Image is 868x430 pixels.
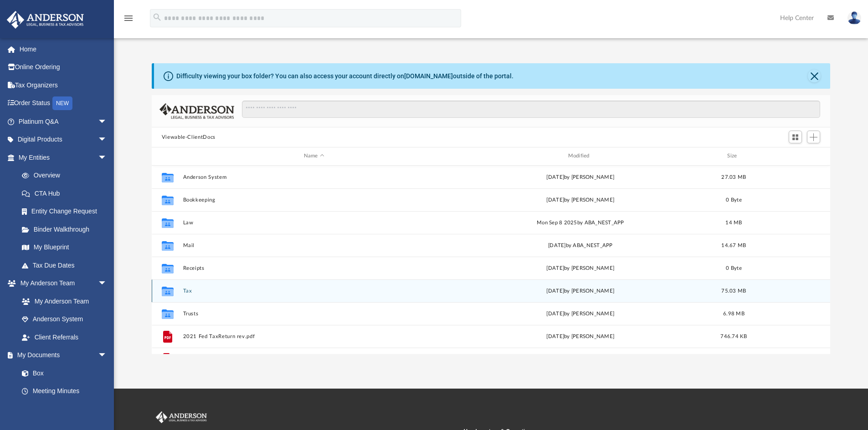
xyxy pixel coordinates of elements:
div: Modified [449,152,711,160]
a: My Entitiesarrow_drop_down [6,148,121,167]
a: Client Referrals [13,328,116,346]
input: Search files and folders [242,101,820,118]
a: My Blueprint [13,238,116,257]
span: 6.98 MB [723,311,745,316]
span: arrow_drop_down [98,148,116,167]
div: [DATE] by [PERSON_NAME] [449,309,712,318]
a: Online Ordering [6,58,121,76]
span: arrow_drop_down [98,274,116,293]
button: Tax [183,288,445,294]
span: arrow_drop_down [98,112,116,131]
div: Difficulty viewing your box folder? You can also access your account directly on outside of the p... [176,71,514,81]
a: Digital Productsarrow_drop_down [6,131,121,149]
a: Anderson System [13,310,116,329]
a: Tax Due Dates [13,256,121,274]
img: User Pic [847,11,861,25]
button: Mail [183,243,445,248]
span: 14 MB [725,220,742,225]
div: [DATE] by [PERSON_NAME] [449,332,712,340]
button: Law [183,220,445,226]
button: Anderson System [183,174,445,180]
a: My Documentsarrow_drop_down [6,346,116,364]
a: Meeting Minutes [13,382,116,400]
a: Platinum Q&Aarrow_drop_down [6,112,121,131]
button: Bookkeeping [183,197,445,203]
div: [DATE] by ABA_NEST_APP [449,241,712,249]
span: 14.67 MB [721,243,746,248]
span: 0 Byte [726,197,742,202]
div: NEW [52,96,72,110]
div: [DATE] by [PERSON_NAME] [449,173,712,181]
button: Trusts [183,311,445,317]
img: Anderson Advisors Platinum Portal [154,411,209,423]
span: arrow_drop_down [98,131,116,149]
a: Order StatusNEW [6,94,121,113]
button: Viewable-ClientDocs [162,133,216,142]
a: menu [123,17,134,24]
a: Home [6,40,121,58]
a: My Anderson Team [13,292,112,310]
a: Overview [13,167,121,185]
span: 0 Byte [726,265,742,270]
i: menu [123,13,134,24]
div: grid [152,166,831,354]
span: 75.03 MB [721,288,746,293]
a: Binder Walkthrough [13,220,121,238]
div: [DATE] by [PERSON_NAME] [449,287,712,295]
div: Mon Sep 8 2025 by ABA_NEST_APP [449,218,712,227]
span: 746.74 KB [720,334,747,339]
div: [DATE] by [PERSON_NAME] [449,196,712,204]
span: 27.03 MB [721,174,746,179]
div: Size [715,152,752,160]
a: My Anderson Teamarrow_drop_down [6,274,116,293]
a: Box [13,364,112,382]
button: Receipts [183,265,445,271]
div: id [156,152,179,160]
button: 2021 Fed TaxReturn rev.pdf [183,334,445,339]
button: Switch to Grid View [789,131,802,143]
a: Tax Organizers [6,76,121,94]
i: search [152,12,162,22]
a: Entity Change Request [13,202,121,221]
span: arrow_drop_down [98,346,116,365]
div: Name [182,152,445,160]
button: Close [808,70,821,82]
button: Add [807,131,821,143]
div: id [756,152,820,160]
a: CTA Hub [13,184,121,202]
a: [DOMAIN_NAME] [404,72,453,80]
div: [DATE] by [PERSON_NAME] [449,264,712,272]
img: Anderson Advisors Platinum Portal [4,11,87,29]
